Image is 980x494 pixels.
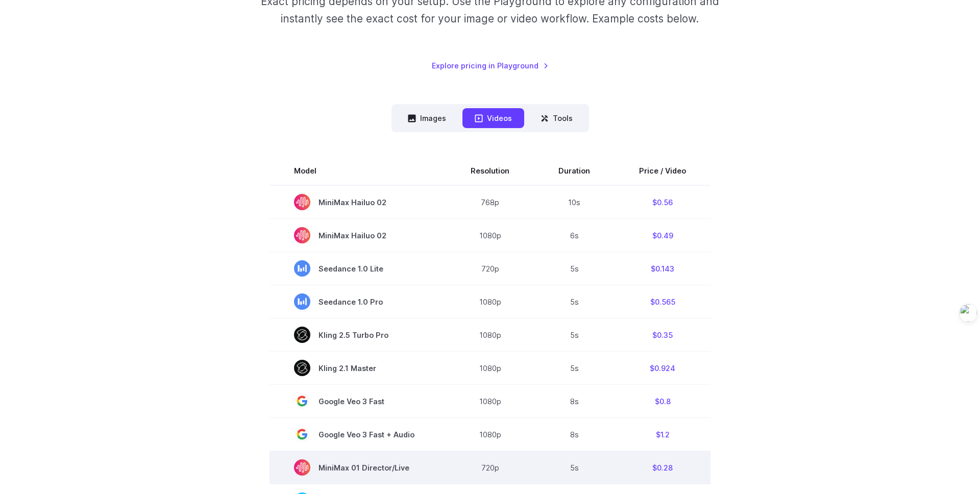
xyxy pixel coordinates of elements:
button: Videos [462,108,524,128]
td: 5s [534,252,615,285]
td: $0.35 [615,318,710,352]
td: 6s [534,219,615,252]
span: Google Veo 3 Fast + Audio [294,426,422,442]
td: 5s [534,285,615,318]
span: Kling 2.1 Master [294,360,422,376]
td: 720p [446,451,534,484]
td: 5s [534,352,615,385]
td: $0.143 [615,252,710,285]
span: MiniMax Hailuo 02 [294,194,422,210]
td: $0.56 [615,185,710,219]
button: Images [396,108,458,128]
th: Duration [534,157,615,185]
td: 768p [446,185,534,219]
span: Seedance 1.0 Pro [294,293,422,310]
td: $1.2 [615,418,710,451]
td: 1080p [446,219,534,252]
span: Seedance 1.0 Lite [294,260,422,277]
td: 8s [534,385,615,418]
td: $0.49 [615,219,710,252]
th: Model [269,157,446,185]
td: $0.924 [615,352,710,385]
td: $0.565 [615,285,710,318]
td: 1080p [446,385,534,418]
td: $0.8 [615,385,710,418]
td: 5s [534,451,615,484]
th: Price / Video [615,157,710,185]
td: 1080p [446,285,534,318]
td: 5s [534,318,615,352]
td: 1080p [446,318,534,352]
td: 8s [534,418,615,451]
span: MiniMax Hailuo 02 [294,227,422,243]
td: 1080p [446,418,534,451]
td: $0.28 [615,451,710,484]
td: 10s [534,185,615,219]
td: 1080p [446,352,534,385]
span: Kling 2.5 Turbo Pro [294,327,422,343]
a: Explore pricing in Playground [432,60,549,71]
button: Tools [528,108,585,128]
td: 720p [446,252,534,285]
span: Google Veo 3 Fast [294,393,422,409]
span: MiniMax 01 Director/Live [294,459,422,476]
th: Resolution [446,157,534,185]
